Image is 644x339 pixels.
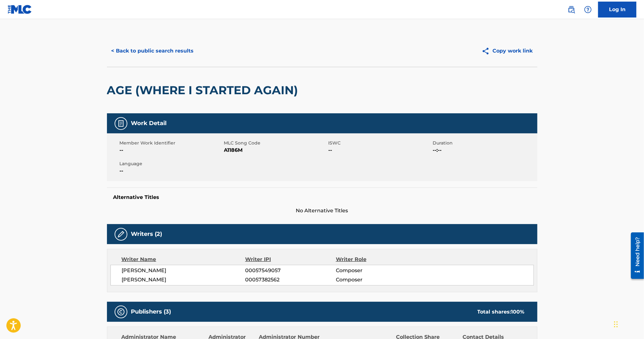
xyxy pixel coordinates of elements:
[614,315,618,334] div: Drag
[131,308,171,315] h5: Publishers (3)
[329,140,431,146] span: ISWC
[120,146,223,154] span: --
[612,308,644,339] iframe: Chat Widget
[245,267,336,274] span: 00057549057
[582,3,594,16] div: Help
[107,43,198,59] button: < Back to public search results
[117,308,125,316] img: Publishers
[117,230,125,238] img: Writers
[113,194,531,201] h5: Alternative Titles
[8,5,32,14] img: MLC Logo
[131,230,162,238] h5: Writers (2)
[107,207,537,215] span: No Alternative Titles
[565,3,578,16] a: Public Search
[336,276,418,284] span: Composer
[598,2,636,18] a: Log In
[224,146,327,154] span: A1186M
[482,47,493,55] img: Copy work link
[245,276,336,284] span: 00057382562
[584,6,592,13] img: help
[478,308,525,316] div: Total shares:
[224,140,327,146] span: MLC Song Code
[120,160,223,167] span: Language
[626,230,644,281] iframe: Resource Center
[511,309,525,315] span: 100 %
[433,146,536,154] span: --:--
[336,256,418,263] div: Writer Role
[122,256,245,263] div: Writer Name
[477,43,537,59] button: Copy work link
[122,276,245,284] span: [PERSON_NAME]
[131,120,167,127] h5: Work Detail
[433,140,536,146] span: Duration
[568,6,575,13] img: search
[120,167,223,175] span: --
[120,140,223,146] span: Member Work Identifier
[336,267,418,274] span: Composer
[117,120,125,127] img: Work Detail
[245,256,336,263] div: Writer IPI
[122,267,245,274] span: [PERSON_NAME]
[329,146,431,154] span: --
[107,83,301,97] h2: AGE (WHERE I STARTED AGAIN)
